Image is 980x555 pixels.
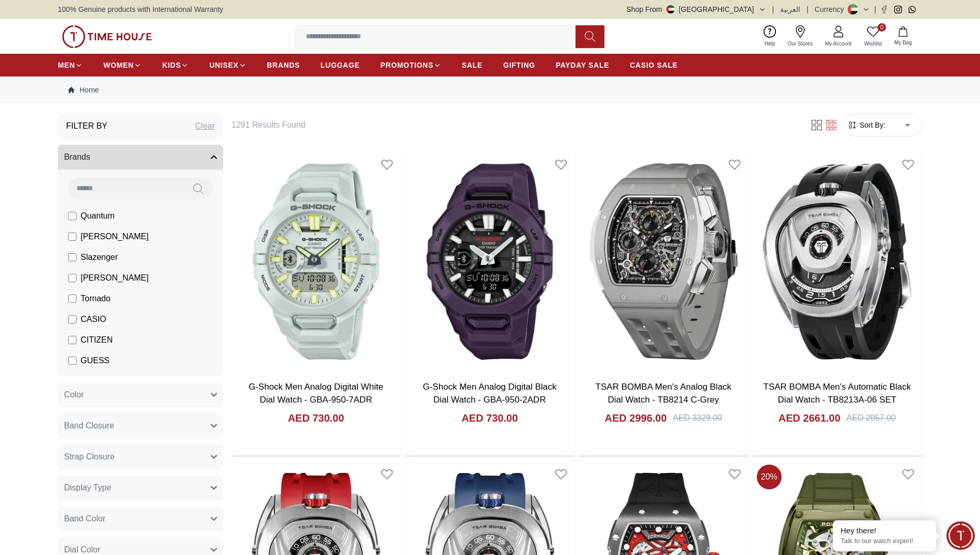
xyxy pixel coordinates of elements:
span: 20 % [757,465,782,489]
span: CASIO [81,313,106,326]
input: CASIO [68,315,76,323]
button: Color [58,382,223,407]
span: Armani Exchange [81,375,146,388]
input: GUESS [68,357,76,365]
a: MEN [58,56,83,74]
span: SALE [462,60,483,70]
button: My Bag [888,24,918,49]
a: PAYDAY SALE [556,56,609,74]
span: 0 [878,23,886,32]
input: Slazenger [68,253,76,261]
span: GUESS [81,354,110,367]
span: My Account [821,40,856,48]
button: العربية [780,4,800,14]
h3: Filter By [66,120,107,132]
span: Strap Closure [64,451,115,463]
h4: AED 730.00 [461,411,518,425]
span: UNISEX [209,60,238,70]
img: G-Shock Men Analog Digital Black Dial Watch - GBA-950-2ADR [405,151,574,372]
img: TSAR BOMBA Men's Automatic Black Dial Watch - TB8213A-06 SET [753,151,922,372]
span: CITIZEN [81,334,113,346]
span: Wishlist [860,40,886,48]
button: Brands [58,145,223,169]
span: [PERSON_NAME] [81,230,149,243]
div: AED 2957.00 [847,412,896,424]
button: Band Closure [58,413,223,438]
span: Our Stores [784,40,817,48]
div: AED 3329.00 [673,412,722,424]
a: WOMEN [103,56,142,74]
span: BRANDS [267,60,300,70]
span: | [772,4,774,14]
a: TSAR BOMBA Men's Analog Black Dial Watch - TB8214 C-Grey [596,382,732,405]
span: My Bag [890,39,916,47]
span: [PERSON_NAME] [81,272,149,284]
a: GIFTING [503,56,535,74]
span: PROMOTIONS [380,60,433,70]
a: Whatsapp [908,6,916,13]
span: PAYDAY SALE [556,60,609,70]
p: Talk to our watch expert! [841,537,928,546]
div: Hey there! [841,526,928,536]
span: Tornado [81,292,111,305]
span: Quantum [81,210,115,222]
input: CITIZEN [68,336,76,344]
input: Quantum [68,212,76,220]
a: Instagram [894,6,902,13]
a: 0Wishlist [858,23,888,50]
span: LUGGAGE [321,60,360,70]
span: Slazenger [81,251,118,264]
span: KIDS [162,60,181,70]
div: Chat Widget [946,521,975,550]
h4: AED 730.00 [288,411,344,425]
input: [PERSON_NAME] [68,233,76,241]
button: Display Type [58,475,223,500]
span: MEN [58,60,75,70]
span: 100% Genuine products with International Warranty [58,4,223,14]
span: Band Color [64,513,105,525]
img: United Arab Emirates [666,5,675,13]
a: PROMOTIONS [380,56,441,74]
a: KIDS [162,56,189,74]
a: BRANDS [267,56,300,74]
a: Our Stores [782,23,819,50]
span: Band Closure [64,420,114,432]
span: Display Type [64,482,111,494]
button: Sort By: [847,120,885,130]
button: Strap Closure [58,444,223,469]
a: Home [68,85,99,95]
div: Currency [815,4,848,14]
h4: AED 2996.00 [604,411,666,425]
button: Shop From[GEOGRAPHIC_DATA] [627,4,766,14]
a: UNISEX [209,56,246,74]
a: SALE [462,56,483,74]
img: TSAR BOMBA Men's Analog Black Dial Watch - TB8214 C-Grey [579,151,748,372]
div: Clear [195,120,215,132]
img: ... [62,25,152,48]
a: CASIO SALE [630,56,678,74]
h4: AED 2661.00 [779,411,841,425]
a: Help [758,23,782,50]
span: GIFTING [503,60,535,70]
a: TSAR BOMBA Men's Automatic Black Dial Watch - TB8213A-06 SET [764,382,911,405]
input: [PERSON_NAME] [68,274,76,282]
nav: Breadcrumb [58,76,922,103]
input: Tornado [68,295,76,303]
span: | [806,4,808,14]
h6: 1291 Results Found [231,119,797,131]
a: G-Shock Men Analog Digital White Dial Watch - GBA-950-7ADR [248,382,383,405]
span: Sort By: [858,120,885,130]
a: LUGGAGE [321,56,360,74]
span: Color [64,389,84,401]
span: WOMEN [103,60,134,70]
span: CASIO SALE [630,60,678,70]
span: | [874,4,876,14]
img: G-Shock Men Analog Digital White Dial Watch - GBA-950-7ADR [231,151,400,372]
span: Help [760,40,780,48]
a: G-Shock Men Analog Digital Black Dial Watch - GBA-950-2ADR [423,382,556,405]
